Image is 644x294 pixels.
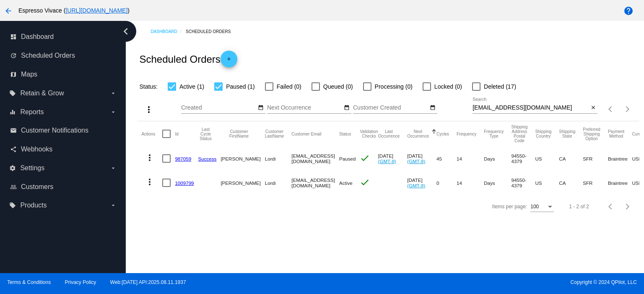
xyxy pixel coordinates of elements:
i: chevron_left [119,25,132,38]
mat-cell: [PERSON_NAME] [221,146,265,171]
i: settings [9,165,16,171]
mat-cell: Braintree [608,171,632,195]
mat-cell: [EMAIL_ADDRESS][DOMAIN_NAME] [291,171,339,195]
input: Created [181,105,257,111]
mat-cell: CA [559,171,583,195]
mat-header-cell: Actions [141,121,162,146]
mat-cell: Days [484,171,511,195]
span: Dashboard [21,33,54,41]
button: Change sorting for Frequency [457,131,476,136]
mat-icon: arrow_back [3,6,13,16]
h2: Scheduled Orders [139,51,237,67]
mat-cell: 45 [436,146,457,171]
i: arrow_drop_down [110,90,117,97]
button: Change sorting for NextOccurrenceUtc [407,129,429,138]
mat-cell: Lordi [265,146,292,171]
mat-icon: close [590,105,596,111]
button: Change sorting for ShippingState [559,129,575,138]
span: Settings [20,164,44,172]
span: Queued (0) [323,82,353,92]
mat-cell: US [535,171,559,195]
span: Active [339,180,353,186]
button: Change sorting for PreferredShippingOption [583,127,600,141]
i: local_offer [9,90,16,97]
span: Webhooks [21,146,52,153]
mat-cell: SFR [583,146,608,171]
button: Previous page [602,101,619,118]
i: local_offer [9,202,16,209]
button: Change sorting for ShippingPostcode [511,125,527,143]
span: Customer Notifications [21,127,88,134]
mat-cell: 14 [457,171,484,195]
input: Next Occurrence [267,105,343,111]
input: Search [473,105,589,111]
mat-cell: [DATE] [407,171,436,195]
mat-cell: Lordi [265,171,292,195]
a: Privacy Policy [65,279,96,285]
button: Change sorting for ShippingCountry [535,129,551,138]
i: map [10,71,17,78]
mat-select: Items per page: [530,204,554,210]
a: share Webhooks [10,143,117,156]
mat-cell: US [535,146,559,171]
span: Customers [21,183,53,191]
input: Customer Created [353,105,428,111]
span: Failed (0) [277,82,301,92]
i: arrow_drop_down [110,165,117,171]
button: Change sorting for FrequencyType [484,129,504,138]
mat-icon: more_vert [144,105,154,115]
span: Copyright © 2024 QPilot, LLC [329,279,637,285]
span: Paused (1) [226,82,254,92]
a: 987059 [175,156,191,161]
span: Espresso Vivace ( ) [18,7,130,14]
mat-icon: more_vert [145,153,155,163]
span: Maps [21,71,37,78]
span: Paused [339,156,356,161]
i: update [10,52,17,59]
button: Change sorting for CustomerFirstName [221,129,257,138]
a: Scheduled Orders [186,25,238,38]
mat-cell: [PERSON_NAME] [221,171,265,195]
button: Change sorting for Status [339,131,351,136]
div: Items per page: [492,204,527,210]
span: 100 [530,204,539,210]
i: email [10,127,17,134]
button: Clear [589,104,597,112]
button: Change sorting for LastProcessingCycleId [198,127,213,141]
a: Success [198,156,217,161]
mat-icon: date_range [258,105,264,111]
mat-cell: 94550-4379 [511,171,535,195]
mat-cell: SFR [583,171,608,195]
i: arrow_drop_down [110,202,117,209]
mat-cell: Braintree [608,146,632,171]
a: (GMT-8) [378,159,396,164]
i: arrow_drop_down [110,109,117,115]
button: Change sorting for CustomerLastName [265,129,284,138]
i: people_outline [10,184,17,190]
mat-cell: 14 [457,146,484,171]
mat-cell: Days [484,146,511,171]
mat-cell: 0 [436,171,457,195]
span: Status: [139,83,158,90]
mat-cell: CA [559,146,583,171]
mat-cell: [EMAIL_ADDRESS][DOMAIN_NAME] [291,146,339,171]
span: Active (1) [179,82,204,92]
button: Change sorting for PaymentMethod.Type [608,129,624,138]
mat-icon: check [360,177,370,187]
span: Retain & Grow [20,89,64,97]
button: Previous page [602,198,619,215]
a: people_outline Customers [10,180,117,194]
a: Terms & Conditions [7,279,51,285]
a: 1009799 [175,180,194,186]
i: equalizer [9,109,16,115]
mat-icon: add [224,56,234,66]
button: Change sorting for LastOccurrenceUtc [378,129,400,138]
mat-icon: date_range [430,105,436,111]
a: [URL][DOMAIN_NAME] [65,7,127,14]
span: Locked (0) [434,82,462,92]
a: (GMT-8) [407,159,425,164]
span: Scheduled Orders [21,52,75,59]
i: dashboard [10,33,17,40]
a: Web:[DATE] API:2025.08.11.1937 [110,279,186,285]
mat-cell: [DATE] [407,146,436,171]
